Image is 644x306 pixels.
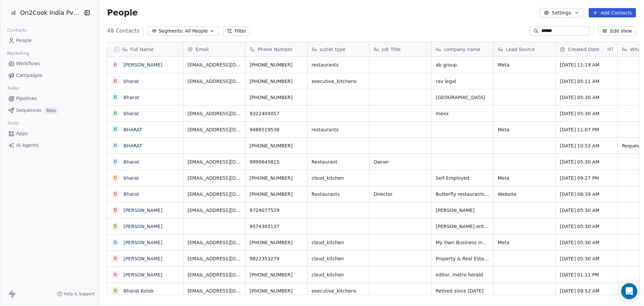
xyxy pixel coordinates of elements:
span: Segments: [158,28,183,35]
div: B [114,207,117,214]
span: [DATE] 05:30 AM [560,110,613,117]
span: 9999645815 [250,159,303,165]
a: Workflows [5,58,93,69]
span: [EMAIL_ADDRESS][DOMAIN_NAME] [187,126,241,133]
span: Website [498,191,551,198]
span: Restaurants [312,191,365,198]
span: [DATE] 08:39 AM [560,191,613,198]
span: [DATE] 09:52 AM [560,288,613,294]
span: 9486519538 [250,126,303,133]
span: [EMAIL_ADDRESS][DOMAIN_NAME] [187,159,241,165]
a: Bharat [123,191,139,197]
span: [EMAIL_ADDRESS][DOMAIN_NAME] [187,110,241,117]
span: [PHONE_NUMBER] [250,288,303,294]
span: [PHONE_NUMBER] [250,94,303,101]
div: B [114,61,117,69]
span: [PHONE_NUMBER] [250,271,303,278]
span: Pipelines [16,95,37,102]
span: [DATE] 05:30 AM [560,94,613,101]
a: BHARAT [123,127,142,132]
span: 9724077529 [250,207,303,214]
div: B [114,158,117,165]
span: editor, metro herald [436,271,489,278]
span: ab group. [436,61,489,68]
span: Email [196,46,209,53]
span: Meta [498,175,551,181]
span: [EMAIL_ADDRESS][DOMAIN_NAME] [187,288,241,294]
div: Job Title [370,42,431,56]
span: 9822353279 [250,255,303,262]
span: [DATE] 05:30 AM [560,255,613,262]
span: [DATE] 11:19 AM [560,61,613,68]
button: Edit View [598,26,636,36]
a: Help & Support [57,291,95,297]
span: Owner [374,159,427,165]
span: Job Title [382,46,400,53]
span: [DATE] 05:30 AM [560,159,613,165]
span: cloud_kitchen [312,175,365,181]
span: Tools [5,118,21,128]
a: bharat [123,79,139,84]
span: Retired since [DATE] [436,288,489,294]
span: Marketing [4,48,32,58]
span: [DATE] 11:07 PM [560,126,613,133]
span: [EMAIL_ADDRESS][DOMAIN_NAME] [187,271,241,278]
span: 9322404057 [250,110,303,117]
span: [PERSON_NAME] enterprise [436,223,489,230]
span: [EMAIL_ADDRESS][DOMAIN_NAME] [187,239,241,246]
span: Meta [498,61,551,68]
span: Created Date [568,46,599,53]
div: B [114,126,117,133]
a: [PERSON_NAME] [123,256,162,261]
span: Help & Support [64,291,95,297]
span: Workflows [16,60,40,67]
span: Sales [5,83,22,93]
a: SequencesBeta [5,105,93,116]
a: [PERSON_NAME] [123,62,162,68]
span: [DATE] 05:30 AM [560,207,613,214]
a: People [5,35,93,46]
button: On2Cook India Pvt. Ltd. [8,7,78,18]
a: Bharat [123,95,139,100]
span: IST [607,47,614,52]
div: Created DateIST [556,42,618,56]
span: My Own Business Institute [436,239,489,246]
span: [PHONE_NUMBER] [250,191,303,198]
a: [PERSON_NAME] [123,208,162,213]
span: [PHONE_NUMBER] [250,142,303,149]
button: Filter [223,26,251,36]
span: [DATE] 05:11 AM [560,78,613,85]
button: Settings [540,8,583,17]
a: Pipelines [5,93,93,104]
div: Email [183,42,245,56]
span: [EMAIL_ADDRESS][DOMAIN_NAME] [187,207,241,214]
div: B [114,94,117,101]
div: Full Name [107,42,183,56]
div: B [114,255,117,262]
span: [PHONE_NUMBER] [250,175,303,181]
div: B [114,287,117,294]
span: People [107,8,138,18]
div: Open Intercom Messenger [621,283,637,299]
span: 9574303137 [250,223,303,230]
span: Contacts [4,25,30,35]
span: Director [374,191,427,198]
span: [EMAIL_ADDRESS][DOMAIN_NAME] [187,78,241,85]
span: Sequences [16,107,42,114]
div: B [114,190,117,198]
a: [PERSON_NAME] [123,224,162,229]
span: cloud_kitchen [312,271,365,278]
span: Full Name [130,46,154,53]
span: Meta [498,126,551,133]
span: [EMAIL_ADDRESS][DOMAIN_NAME] [187,191,241,198]
span: outlet type [320,46,345,53]
span: [DATE] 05:30 AM [560,239,613,246]
a: [PERSON_NAME] [123,272,162,277]
span: Beta [44,107,58,114]
span: restaurants [312,61,365,68]
a: Campaigns [5,70,93,81]
span: Self-Employed [436,175,489,181]
a: [PERSON_NAME] [123,240,162,245]
span: Apps [16,130,28,137]
div: b [114,78,117,85]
